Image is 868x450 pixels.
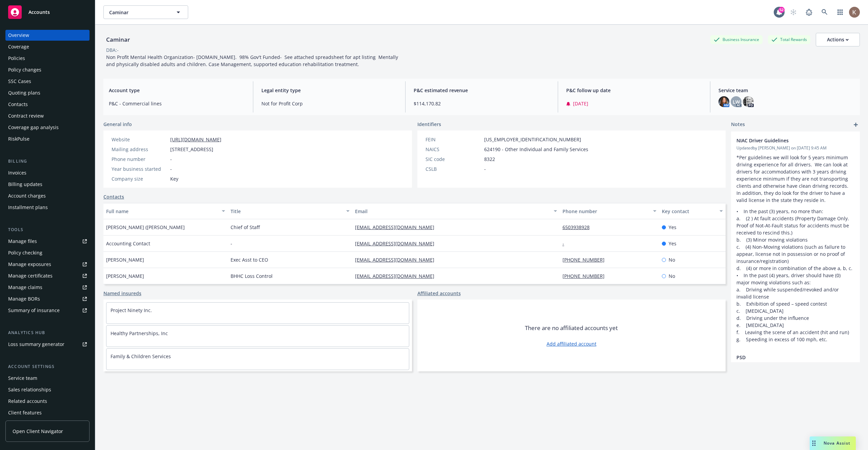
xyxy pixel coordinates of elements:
div: Billing updates [8,179,42,190]
span: [US_EMPLOYER_IDENTIFICATION_NUMBER] [484,136,581,143]
div: Coverage gap analysis [8,122,59,133]
span: [PERSON_NAME] ([PERSON_NAME] [106,224,185,231]
div: Tools [5,226,90,233]
div: Year business started [112,165,167,172]
div: Manage claims [8,282,42,293]
span: PSD [736,354,837,361]
div: Client features [8,407,42,418]
a: Contract review [5,110,90,121]
span: Exec Asst to CEO [231,256,268,263]
button: Caminar [103,5,188,19]
div: Contacts [8,99,28,110]
div: Email [355,208,550,215]
span: BHHC Loss Control [231,272,273,280]
a: 6503938928 [563,224,595,230]
span: LW [733,98,740,105]
a: Sales relationships [5,384,90,395]
div: Related accounts [8,396,47,407]
span: Accounting Contact [106,240,150,247]
span: Caminar [109,9,168,16]
a: [EMAIL_ADDRESS][DOMAIN_NAME] [355,273,440,279]
span: [PERSON_NAME] [106,272,144,280]
div: Website [112,136,167,143]
a: Policy checking [5,247,90,258]
button: Actions [816,33,860,46]
div: FEIN [426,136,481,143]
div: Installment plans [8,202,48,213]
div: Company size [112,175,167,182]
div: Billing [5,158,90,165]
span: [PERSON_NAME] [106,256,144,263]
a: Healthy Partnerships, Inc [111,330,168,336]
span: - [170,156,172,163]
span: - [170,165,172,172]
a: Quoting plans [5,87,90,98]
span: No [669,272,675,280]
div: Manage files [8,236,37,247]
span: General info [103,121,132,128]
span: Notes [731,121,745,129]
div: RiskPulse [8,134,29,144]
div: Mailing address [112,146,167,153]
a: SSC Cases [5,76,90,87]
p: *Per guidelines we will look for 5 years minimum driving experience for all drivers. We can look ... [736,154,854,204]
button: Email [352,203,560,219]
div: Quoting plans [8,87,40,98]
a: Service team [5,373,90,384]
a: Invoices [5,167,90,178]
div: Service team [8,373,37,384]
div: Caminar [103,35,133,44]
a: Account charges [5,190,90,201]
span: Key [170,175,178,182]
a: add [852,121,860,129]
span: Account type [109,87,245,94]
a: Manage certificates [5,270,90,281]
span: NIAC Driver Guidelines [736,137,837,144]
a: Switch app [833,5,847,19]
div: DBA: - [106,46,119,54]
div: Invoices [8,167,26,178]
span: No [669,256,675,263]
span: Manage exposures [5,259,90,270]
div: Phone number [112,156,167,163]
button: Nova Assist [810,436,856,450]
button: Phone number [560,203,659,219]
span: Identifiers [417,121,441,128]
a: Start snowing [787,5,800,19]
span: Legal entity type [261,87,397,94]
a: Report a Bug [802,5,816,19]
span: P&C estimated revenue [414,87,550,94]
span: [DATE] [573,100,588,107]
a: Accounts [5,3,90,22]
div: Manage exposures [8,259,51,270]
span: Not for Profit Corp [261,100,397,107]
a: Search [818,5,831,19]
a: Named insureds [103,290,141,297]
button: Title [228,203,352,219]
div: Phone number [563,208,649,215]
img: photo [743,96,754,107]
a: [EMAIL_ADDRESS][DOMAIN_NAME] [355,257,440,263]
div: Key contact [662,208,715,215]
a: [PHONE_NUMBER] [563,257,610,263]
span: Accounts [28,9,50,15]
span: Yes [669,224,676,231]
div: Contract review [8,110,44,121]
span: - [484,165,486,172]
div: Analytics hub [5,329,90,336]
a: Overview [5,30,90,41]
span: Chief of Staff [231,224,260,231]
a: Add affiliated account [547,340,596,347]
a: [PHONE_NUMBER] [563,273,610,279]
span: P&C follow up date [566,87,702,94]
a: Loss summary generator [5,339,90,350]
div: SIC code [426,156,481,163]
div: Policy changes [8,64,41,75]
span: [STREET_ADDRESS] [170,146,213,153]
div: Manage certificates [8,270,53,281]
a: Family & Children Services [111,353,171,360]
div: Account charges [8,190,46,201]
span: There are no affiliated accounts yet [525,324,618,332]
a: Summary of insurance [5,305,90,316]
a: - [563,240,570,247]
